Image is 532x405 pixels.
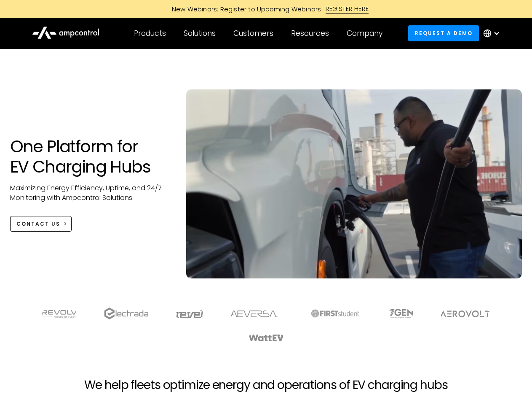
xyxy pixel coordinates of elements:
[134,29,166,38] div: Products
[408,25,479,41] a: Request a demo
[77,4,456,13] a: New Webinars: Register to Upcoming WebinarsREGISTER HERE
[163,5,326,13] div: New Webinars: Register to Upcoming Webinars
[10,216,72,232] a: CONTACT US
[184,29,216,38] div: Solutions
[291,29,329,38] div: Resources
[347,29,382,38] div: Company
[233,29,273,38] div: Customers
[326,4,369,13] div: REGISTER HERE
[440,310,490,317] img: Aerovolt Logo
[16,220,60,228] div: CONTACT US
[249,335,284,341] img: WattEV logo
[104,308,148,319] img: electrada logo
[84,378,447,392] h2: We help fleets optimize energy and operations of EV charging hubs
[10,136,170,177] h1: One Platform for EV Charging Hubs
[10,184,170,202] p: Maximizing Energy Efficiency, Uptime, and 24/7 Monitoring with Ampcontrol Solutions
